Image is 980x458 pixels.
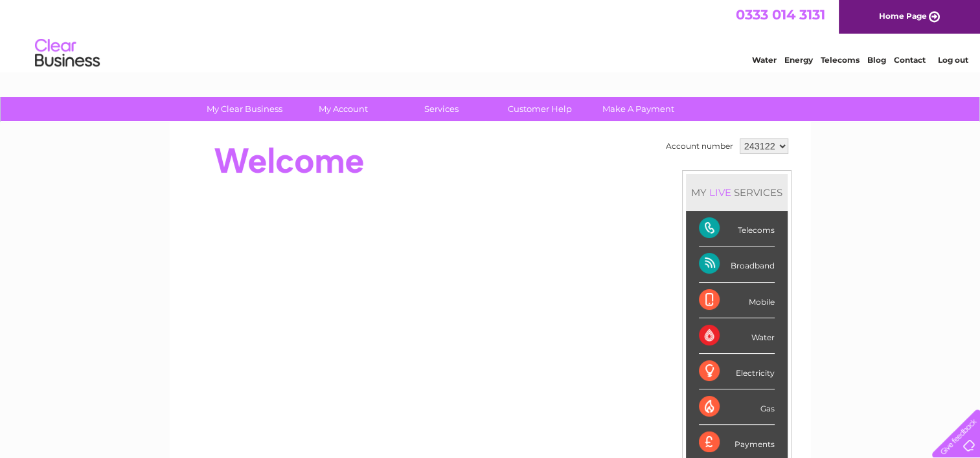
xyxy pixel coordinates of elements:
a: Blog [867,55,886,65]
a: Make A Payment [585,97,692,121]
div: Clear Business is a trading name of Verastar Limited (registered in [GEOGRAPHIC_DATA] No. 3667643... [185,7,797,63]
img: logo.png [34,34,100,73]
div: Electricity [699,354,775,389]
div: LIVE [707,186,734,199]
div: Telecoms [699,211,775,246]
a: My Account [290,97,396,121]
a: Telecoms [821,55,860,65]
a: Energy [784,55,813,65]
a: Log out [937,55,968,65]
a: My Clear Business [191,97,298,121]
a: 0333 014 3131 [736,6,825,23]
div: MY SERVICES [686,174,788,211]
div: Gas [699,389,775,425]
td: Account number [663,135,736,157]
a: Customer Help [486,97,593,121]
div: Broadband [699,246,775,282]
div: Water [699,318,775,354]
div: Mobile [699,283,775,318]
a: Contact [894,55,926,65]
a: Services [388,97,495,121]
a: Water [752,55,777,65]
